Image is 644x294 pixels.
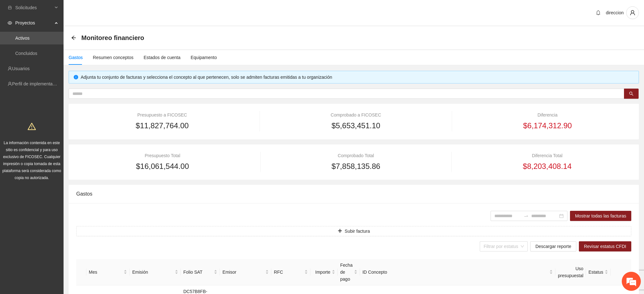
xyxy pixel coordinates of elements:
[15,51,37,56] a: Concluidos
[76,111,248,118] div: Presupuesto a FICOSEC
[626,6,639,19] button: user
[584,243,626,250] span: Revisar estatus CFDI
[28,122,36,130] span: warning
[340,262,353,283] span: Fecha de pago
[331,120,380,132] span: $5,653,451.10
[579,241,631,251] button: Revisar estatus CFDI
[130,259,181,285] th: Emisión
[523,120,572,132] span: $6,174,312.90
[15,36,30,41] a: Activos
[271,111,441,118] div: Comprobado a FICOSEC
[86,259,130,285] th: Mes
[570,211,631,221] button: Mostrar todas las facturas
[69,54,83,61] div: Gastos
[12,66,30,71] a: Usuarios
[74,75,78,79] span: info-circle
[183,269,213,276] span: Folio SAT
[524,213,529,218] span: to
[81,33,144,43] span: Monitoreo financiero
[274,269,303,276] span: RFC
[310,259,338,285] th: Importe
[535,243,571,250] span: Descargar reporte
[331,160,380,172] span: $7,858,135.86
[8,21,12,25] span: eye
[338,259,360,285] th: Fecha de pago
[530,241,576,251] button: Descargar reporte
[81,74,634,81] div: Adjunta tu conjunto de facturas y selecciona el concepto al que pertenecen, solo se admiten factu...
[271,259,310,285] th: RFC
[8,5,12,10] span: inbox
[136,160,189,172] span: $16,061,544.00
[132,269,173,276] span: Emisión
[71,35,76,41] div: Back
[136,120,189,132] span: $11,827,764.00
[272,152,440,159] div: Comprobado Total
[338,229,342,234] span: plus
[588,269,603,276] span: Estatus
[12,81,62,86] a: Perfil de implementadora
[363,269,548,276] span: ID Concepto
[222,269,264,276] span: Emisor
[144,54,180,61] div: Estados de cuenta
[593,10,603,15] span: bell
[464,111,631,118] div: Diferencia
[463,152,631,159] div: Diferencia Total
[76,185,631,203] div: Gastos
[3,141,61,180] span: La información contenida en este sitio es confidencial y para uso exclusivo de FICOSEC. Cualquier...
[629,91,634,97] span: search
[71,35,76,40] span: arrow-left
[593,8,603,18] button: bell
[360,259,555,285] th: ID Concepto
[15,1,53,14] span: Solicitudes
[76,226,631,236] button: plusSubir factura
[624,89,639,99] button: search
[524,213,529,218] span: swap-right
[555,259,586,285] th: Uso presupuestal
[575,212,626,219] span: Mostrar todas las facturas
[345,228,370,235] span: Subir factura
[89,269,123,276] span: Mes
[15,17,53,29] span: Proyectos
[181,259,220,285] th: Folio SAT
[220,259,271,285] th: Emisor
[627,10,639,16] span: user
[606,10,624,15] span: direccion
[313,269,330,276] span: Importe
[93,54,133,61] div: Resumen conceptos
[191,54,217,61] div: Equipamento
[76,152,249,159] div: Presupuesto Total
[586,259,611,285] th: Estatus
[523,160,572,172] span: $8,203,408.14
